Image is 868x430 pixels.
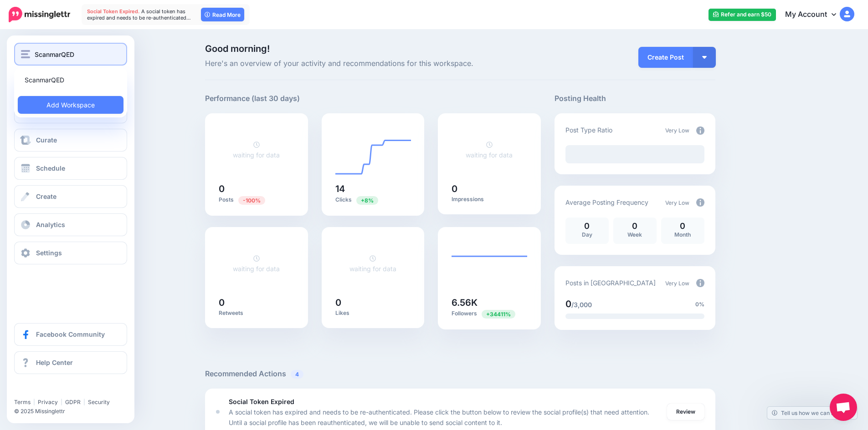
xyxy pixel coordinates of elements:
a: Create Post [638,47,693,68]
span: Social Token Expired. [87,8,140,15]
h5: 14 [335,184,411,193]
p: A social token has expired and needs to be re-authenticated. Please click the button below to rev... [229,407,658,428]
a: waiting for data [466,141,513,159]
span: Very Low [665,199,689,206]
img: arrow-down-white.png [702,56,707,59]
a: Analytics [14,213,127,236]
span: Day [582,231,592,238]
li: © 2025 Missinglettr [14,407,133,416]
a: Tell us how we can improve [767,407,857,419]
a: Schedule [14,157,127,180]
img: info-circle-grey.png [696,126,704,135]
p: Likes [335,309,411,317]
span: Help Center [36,359,73,366]
a: Refer and earn $50 [709,9,776,21]
p: Clicks [335,196,411,204]
a: Privacy [38,399,58,405]
img: info-circle-grey.png [696,198,704,207]
a: Create [14,185,127,208]
a: Settings [14,242,127,264]
p: Followers [452,309,527,318]
span: Settings [36,249,62,257]
h5: 0 [219,184,294,193]
span: Good morning! [205,43,270,54]
img: menu.png [21,50,30,58]
a: Security [88,399,110,405]
p: Average Posting Frequency [565,197,648,207]
span: Previous period: 13 [356,196,378,205]
h5: Posting Health [555,93,715,104]
a: Curate [14,129,127,152]
span: | [33,399,35,405]
p: Posts [219,196,294,204]
span: Previous period: 19 [482,310,515,319]
p: 0 [570,222,604,230]
span: Create [36,192,56,200]
h5: 0 [335,298,411,307]
span: Previous period: 1 [238,196,265,205]
a: Read More [201,8,244,21]
span: | [83,399,85,405]
iframe: Twitter Follow Button [14,385,83,395]
div: Open chat [830,394,857,421]
span: Analytics [36,221,65,228]
a: ScanmarQED [18,71,123,89]
span: A social token has expired and needs to be re-authenticated… [87,8,191,21]
span: Here's an overview of your activity and recommendations for this workspace. [205,58,541,70]
div: <div class='status-dot small red margin-right'></div>Error [216,410,220,414]
p: 0 [618,222,652,230]
a: My Account [776,4,854,26]
h5: Recommended Actions [205,368,715,379]
span: Curate [36,136,57,144]
p: Post Type Ratio [565,125,612,135]
p: Impressions [452,196,527,203]
a: Facebook Community [14,323,127,346]
p: Retweets [219,309,294,317]
span: Very Low [665,127,689,134]
span: Schedule [36,164,65,172]
span: /3,000 [571,301,592,309]
a: GDPR [65,399,81,405]
span: Facebook Community [36,330,105,338]
h5: 0 [452,184,527,193]
h5: 6.56K [452,298,527,307]
img: Missinglettr [9,7,70,22]
a: waiting for data [349,254,396,273]
img: info-circle-grey.png [696,279,704,287]
h5: Performance (last 30 days) [205,93,300,104]
button: ScanmarQED [14,43,127,66]
a: Help Center [14,351,127,374]
a: Review [667,404,704,420]
h5: 0 [219,298,294,307]
span: Month [674,231,691,238]
span: ScanmarQED [35,49,74,60]
p: Posts in [GEOGRAPHIC_DATA] [565,278,656,288]
span: Very Low [665,280,689,287]
span: | [61,399,62,405]
span: 0% [695,300,704,309]
a: Terms [14,399,31,405]
a: waiting for data [233,141,280,159]
a: Add Workspace [18,96,123,114]
p: 0 [666,222,700,230]
a: waiting for data [233,254,280,273]
span: Week [627,231,642,238]
span: 4 [291,370,303,379]
span: 0 [565,298,571,309]
b: Social Token Expired [229,398,294,405]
